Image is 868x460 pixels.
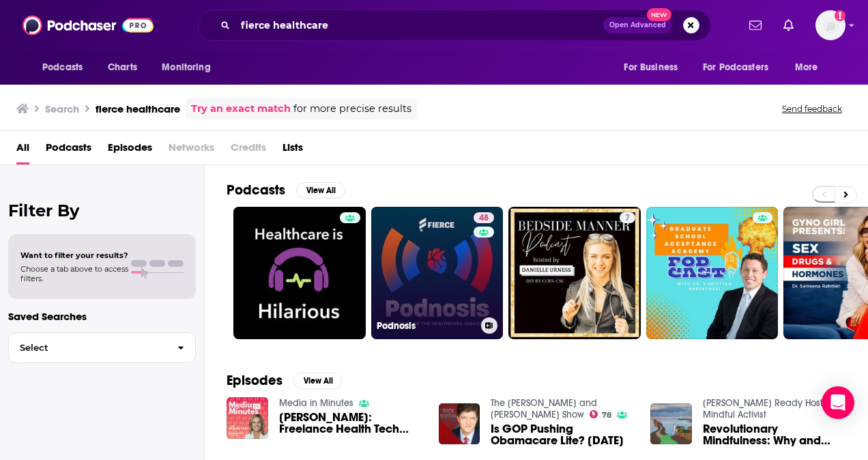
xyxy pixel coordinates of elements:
button: Show profile menu [815,10,845,40]
a: Revolutionary Mindfulness: Why and how to meditate. [703,423,846,446]
span: Logged in as amanda.moss [815,10,845,40]
span: For Podcasters [703,58,768,77]
a: Show notifications dropdown [744,14,767,37]
h3: Podnosis [377,320,476,332]
h2: Filter By [8,201,196,220]
a: Media in Minutes [279,397,353,409]
img: Revolutionary Mindfulness: Why and how to meditate. [650,403,692,445]
div: Search podcasts, credits, & more... [198,10,711,41]
button: Open AdvancedNew [603,17,672,33]
a: All [16,136,29,164]
button: open menu [614,55,695,81]
svg: Add a profile image [835,10,845,21]
a: Matt Ready Hosts The Mindful Activist [703,397,844,420]
a: Podcasts [46,136,91,164]
a: Lists [283,136,303,164]
a: Charts [99,55,145,81]
span: Credits [231,136,266,164]
span: for more precise results [293,101,411,117]
div: Open Intercom Messenger [822,386,854,419]
h3: Search [45,102,79,115]
span: Monitoring [162,58,210,77]
span: Open Advanced [609,22,666,29]
button: open menu [694,55,788,81]
a: PodcastsView All [227,182,345,199]
a: 7 [620,212,635,223]
span: 7 [625,212,630,225]
a: 48 [474,212,494,223]
a: The Clay Travis and Buck Sexton Show [491,397,597,420]
span: New [647,8,671,21]
a: Episodes [108,136,152,164]
img: Annie Burky: Freelance Health Tech Writer for Fierce Healthcare [227,397,268,439]
span: Networks [169,136,214,164]
img: Is GOP Pushing Obamacare Lite? 03/07/17 [439,403,480,445]
span: [PERSON_NAME]: Freelance Health Tech Writer for Fierce Healthcare [279,412,422,435]
a: Show notifications dropdown [778,14,799,37]
span: 48 [479,212,489,225]
h3: fierce healthcare [96,102,180,115]
span: Select [9,343,167,352]
button: open menu [785,55,835,81]
h2: Episodes [227,372,283,389]
button: Send feedback [778,103,846,115]
img: Podchaser - Follow, Share and Rate Podcasts [23,12,154,38]
span: Is GOP Pushing Obamacare Lite? [DATE] [491,423,634,446]
button: open menu [33,55,100,81]
a: Annie Burky: Freelance Health Tech Writer for Fierce Healthcare [279,412,422,435]
a: 7 [508,207,641,339]
span: Podcasts [42,58,83,77]
span: More [795,58,818,77]
a: EpisodesView All [227,372,343,389]
a: Is GOP Pushing Obamacare Lite? 03/07/17 [491,423,634,446]
a: Try an exact match [191,101,291,117]
span: Choose a tab above to access filters. [20,264,128,283]
button: View All [296,182,345,199]
span: 78 [602,412,611,418]
h2: Podcasts [227,182,285,199]
button: View All [293,373,343,389]
a: 78 [590,410,611,418]
button: Select [8,332,196,363]
span: Want to filter your results? [20,250,128,260]
button: open menu [152,55,228,81]
input: Search podcasts, credits, & more... [235,14,603,36]
p: Saved Searches [8,310,196,323]
span: Charts [108,58,137,77]
a: 48Podnosis [371,207,504,339]
span: For Business [624,58,678,77]
img: User Profile [815,10,845,40]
